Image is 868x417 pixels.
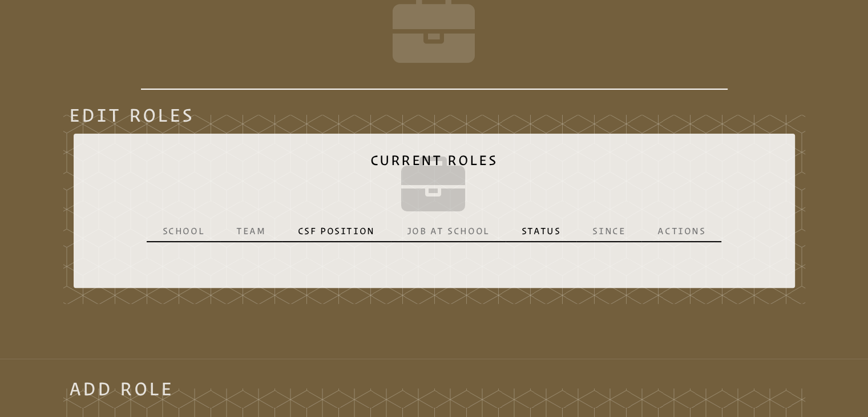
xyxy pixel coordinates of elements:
[407,225,490,236] p: Job at School
[522,225,561,236] p: Status
[592,225,625,236] p: Since
[298,225,375,236] p: CSF Position
[83,145,786,220] h2: Current Roles
[657,225,705,236] p: Actions
[69,382,174,395] legend: Add Role
[69,108,195,122] legend: Edit Roles
[236,225,265,236] p: Team
[163,225,205,236] p: School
